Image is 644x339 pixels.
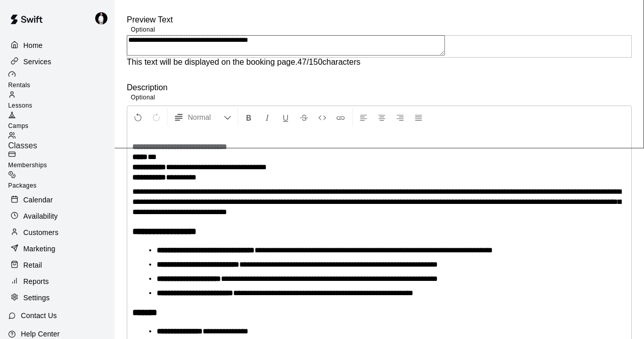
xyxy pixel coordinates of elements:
[188,112,223,122] span: Normal
[8,54,106,69] a: Services
[21,310,57,321] p: Contact Us
[23,40,43,50] p: Home
[8,274,106,289] a: Reports
[8,91,115,111] a: Lessons
[8,102,33,109] span: Lessons
[95,12,107,24] img: Travis Hamilton
[23,227,59,238] p: Customers
[8,70,115,91] a: Rentals
[259,108,276,126] button: Format Italics
[8,82,31,89] span: Rentals
[23,57,51,67] p: Services
[23,260,42,270] p: Retail
[8,171,115,191] a: Packages
[8,132,115,150] a: Classes
[391,108,409,126] button: Right Align
[148,108,165,126] button: Redo
[314,108,331,126] button: Insert Code
[8,241,106,256] a: Marketing
[8,290,106,305] a: Settings
[127,83,167,92] label: Description
[8,182,37,189] span: Packages
[8,111,115,132] a: Camps
[8,192,106,207] a: Calendar
[23,195,53,205] p: Calendar
[131,94,155,101] span: Optional
[355,108,372,126] button: Left Align
[127,58,297,66] span: This text will be displayed on the booking page.
[8,208,106,224] a: Availability
[127,15,173,24] label: Preview Text
[332,108,349,126] button: Insert Link
[129,108,147,126] button: Undo
[295,108,313,126] button: Format Strikethrough
[277,108,294,126] button: Format Underline
[8,122,29,129] span: Camps
[373,108,390,126] button: Center Align
[8,38,106,53] a: Home
[93,8,115,29] div: Travis Hamilton
[8,162,47,169] span: Memberships
[21,329,60,339] p: Help Center
[8,150,115,171] a: Memberships
[8,225,106,240] a: Customers
[410,108,427,126] button: Justify Align
[23,244,55,254] p: Marketing
[8,257,106,273] a: Retail
[297,58,360,66] span: 47 / 150 characters
[8,141,37,150] span: Classes
[23,276,49,286] p: Reports
[170,108,236,126] button: Formatting Options
[240,108,258,126] button: Format Bold
[23,211,58,221] p: Availability
[131,26,155,33] span: Optional
[23,293,50,303] p: Settings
